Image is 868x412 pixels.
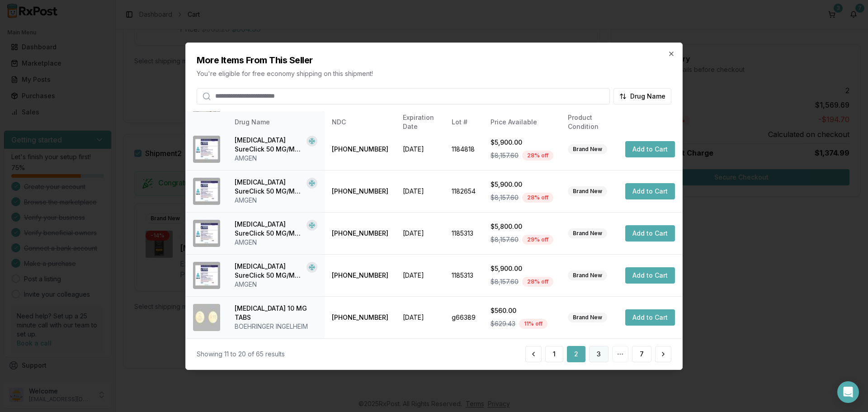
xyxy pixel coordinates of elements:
div: AMGEN [235,196,317,205]
button: Add to Cart [625,183,675,199]
td: [PHONE_NUMBER] [325,128,396,170]
div: [MEDICAL_DATA] SureClick 50 MG/ML SOAJ [235,262,303,280]
div: Brand New [568,144,607,154]
div: 29 % off [522,235,553,245]
img: Enbrel SureClick 50 MG/ML SOAJ [193,262,220,289]
div: Brand New [568,186,607,196]
td: g66389 [444,296,483,338]
div: 28 % off [522,193,553,203]
div: AMGEN [235,154,317,163]
td: [PHONE_NUMBER] [325,170,396,212]
th: Price Available [483,111,561,133]
td: 1185313 [444,212,483,254]
th: NDC [325,111,396,133]
h2: More Items From This Seller [197,53,671,66]
img: Enbrel SureClick 50 MG/ML SOAJ [193,178,220,205]
button: 7 [632,346,651,362]
div: $5,800.00 [491,222,553,231]
div: $5,900.00 [491,264,553,273]
div: AMGEN [235,238,317,247]
div: $5,900.00 [491,138,553,147]
div: Brand New [568,228,607,238]
td: [PHONE_NUMBER] [325,254,396,296]
div: [MEDICAL_DATA] SureClick 50 MG/ML SOAJ [235,220,303,238]
div: $5,900.00 [491,180,553,189]
button: Add to Cart [625,267,675,284]
div: Brand New [568,270,607,280]
td: [DATE] [396,128,444,170]
th: Product Condition [561,111,618,133]
td: 1184818 [444,128,483,170]
div: Showing 11 to 20 of 65 results [197,350,285,359]
button: 3 [589,346,609,362]
span: Drug Name [630,91,665,100]
img: Enbrel SureClick 50 MG/ML SOAJ [193,220,220,247]
div: 28 % off [522,151,553,161]
span: $8,157.60 [491,235,519,244]
td: [DATE] [396,212,444,254]
th: Expiration Date [396,111,444,133]
div: AMGEN [235,280,317,289]
td: [DATE] [396,254,444,296]
td: 1185313 [444,254,483,296]
span: $8,157.60 [491,277,519,286]
p: You're eligible for free economy shipping on this shipment! [197,69,671,78]
button: Add to Cart [625,309,675,326]
div: 11 % off [519,319,547,329]
td: [DATE] [396,296,444,338]
span: $629.43 [491,319,515,328]
button: 2 [567,346,585,362]
div: [MEDICAL_DATA] SureClick 50 MG/ML SOAJ [235,136,303,154]
div: 28 % off [522,277,553,287]
div: [MEDICAL_DATA] SureClick 50 MG/ML SOAJ [235,178,303,196]
div: $560.00 [491,306,553,315]
img: Enbrel SureClick 50 MG/ML SOAJ [193,136,220,163]
div: [MEDICAL_DATA] 10 MG TABS [235,304,317,322]
button: Drug Name [613,88,671,104]
td: [PHONE_NUMBER] [325,296,396,338]
td: [PHONE_NUMBER] [325,212,396,254]
div: BOEHRINGER INGELHEIM [235,322,317,331]
button: Add to Cart [625,225,675,242]
th: Drug Name [227,111,325,133]
span: $8,157.60 [491,151,519,160]
span: $8,157.60 [491,193,519,202]
td: 1182654 [444,170,483,212]
button: Add to Cart [625,141,675,157]
img: Jardiance 10 MG TABS [193,304,220,331]
button: 1 [545,346,563,362]
div: Brand New [568,313,607,322]
th: Lot # [444,111,483,133]
td: [DATE] [396,170,444,212]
